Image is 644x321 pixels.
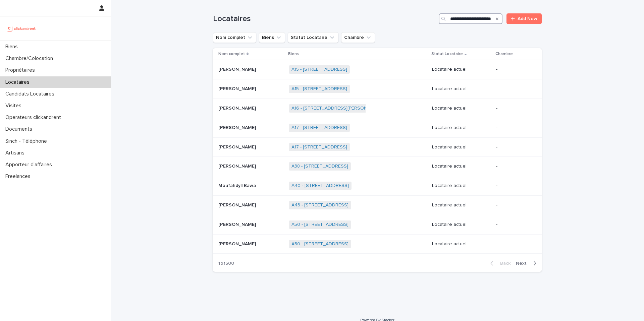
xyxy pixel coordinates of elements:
[513,260,542,266] button: Next
[496,183,531,189] p: -
[218,143,257,150] p: [PERSON_NAME]
[213,79,542,99] tr: [PERSON_NAME][PERSON_NAME] A15 - [STREET_ADDRESS] Locataire actuel-
[218,201,257,208] p: [PERSON_NAME]
[3,114,66,121] p: Operateurs clickandrent
[496,106,531,111] p: -
[341,32,375,43] button: Chambre
[3,126,38,132] p: Documents
[496,164,531,169] p: -
[213,176,542,196] tr: Moufahdyll BawaMoufahdyll Bawa A40 - [STREET_ADDRESS] Locataire actuel-
[3,138,52,144] p: Sinch - Téléphone
[3,150,30,156] p: Artisans
[506,13,542,24] a: Add New
[218,162,257,169] p: [PERSON_NAME]
[496,67,531,72] p: -
[213,14,436,24] h1: Locataires
[259,32,285,43] button: Biens
[496,202,531,208] p: -
[432,144,491,150] p: Locataire actuel
[496,261,511,266] span: Back
[291,125,347,131] a: A17 - [STREET_ADDRESS]
[432,86,491,92] p: Locataire actuel
[213,215,542,234] tr: [PERSON_NAME][PERSON_NAME] A50 - [STREET_ADDRESS] Locataire actuel-
[218,104,257,111] p: [PERSON_NAME]
[431,50,463,58] p: Statut Locataire
[432,183,491,189] p: Locataire actuel
[3,162,57,168] p: Apporteur d'affaires
[288,32,338,43] button: Statut Locataire
[218,220,257,228] p: [PERSON_NAME]
[3,103,27,109] p: Visites
[213,137,542,157] tr: [PERSON_NAME][PERSON_NAME] A17 - [STREET_ADDRESS] Locataire actuel-
[213,118,542,137] tr: [PERSON_NAME][PERSON_NAME] A17 - [STREET_ADDRESS] Locataire actuel-
[213,60,542,79] tr: [PERSON_NAME][PERSON_NAME] A15 - [STREET_ADDRESS] Locataire actuel-
[3,55,58,62] p: Chambre/Colocation
[218,50,245,58] p: Nom complet
[439,13,502,24] input: Search
[3,67,40,73] p: Propriétaires
[291,202,348,208] a: A43 - [STREET_ADDRESS]
[432,67,491,72] p: Locataire actuel
[288,50,299,58] p: Biens
[218,182,257,189] p: Moufahdyll Bawa
[432,106,491,111] p: Locataire actuel
[432,202,491,208] p: Locataire actuel
[3,173,36,180] p: Freelances
[218,240,257,247] p: [PERSON_NAME]
[213,32,256,43] button: Nom complet
[432,164,491,169] p: Locataire actuel
[291,106,384,111] a: A16 - [STREET_ADDRESS][PERSON_NAME]
[485,260,513,266] button: Back
[496,86,531,92] p: -
[218,124,257,131] p: [PERSON_NAME]
[213,157,542,176] tr: [PERSON_NAME][PERSON_NAME] A38 - [STREET_ADDRESS] Locataire actuel-
[291,164,348,169] a: A38 - [STREET_ADDRESS]
[218,65,257,72] p: [PERSON_NAME]
[496,222,531,228] p: -
[516,261,531,266] span: Next
[213,234,542,254] tr: [PERSON_NAME][PERSON_NAME] A50 - [STREET_ADDRESS] Locataire actuel-
[213,195,542,215] tr: [PERSON_NAME][PERSON_NAME] A43 - [STREET_ADDRESS] Locataire actuel-
[518,16,537,21] span: Add New
[5,22,38,35] img: UCB0brd3T0yccxBKYDjQ
[291,144,347,150] a: A17 - [STREET_ADDRESS]
[218,85,257,92] p: [PERSON_NAME]
[291,222,348,228] a: A50 - [STREET_ADDRESS]
[213,99,542,118] tr: [PERSON_NAME][PERSON_NAME] A16 - [STREET_ADDRESS][PERSON_NAME] Locataire actuel-
[432,222,491,228] p: Locataire actuel
[291,86,347,92] a: A15 - [STREET_ADDRESS]
[432,241,491,247] p: Locataire actuel
[3,91,60,97] p: Candidats Locataires
[291,241,348,247] a: A50 - [STREET_ADDRESS]
[495,50,513,58] p: Chambre
[291,183,349,189] a: A40 - [STREET_ADDRESS]
[496,125,531,131] p: -
[496,241,531,247] p: -
[496,144,531,150] p: -
[291,67,347,72] a: A15 - [STREET_ADDRESS]
[3,44,23,50] p: Biens
[432,125,491,131] p: Locataire actuel
[3,79,35,85] p: Locataires
[213,255,239,272] p: 1 of 500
